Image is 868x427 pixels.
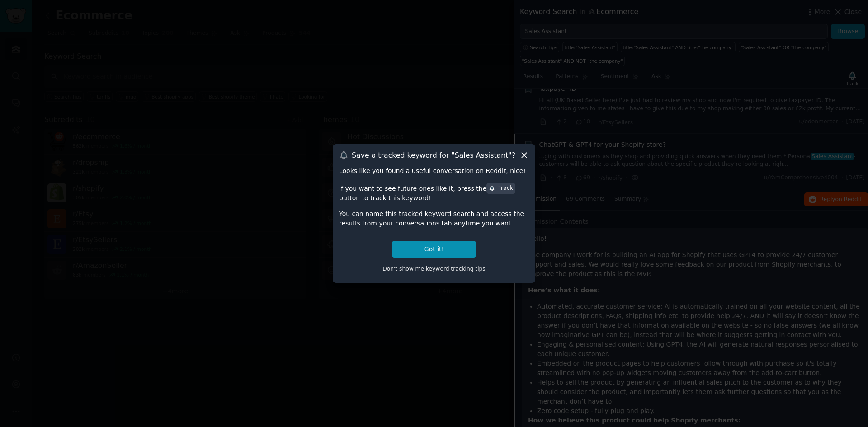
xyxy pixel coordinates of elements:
div: Track [489,184,513,192]
div: If you want to see future ones like it, press the button to track this keyword! [339,182,529,203]
span: Don't show me keyword tracking tips [382,266,486,272]
button: Got it! [392,241,476,258]
div: You can name this tracked keyword search and access the results from your conversations tab anyti... [339,209,529,228]
div: Looks like you found a useful conversation on Reddit, nice! [339,166,529,176]
h3: Save a tracked keyword for " Sales Assistant "? [352,150,515,160]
